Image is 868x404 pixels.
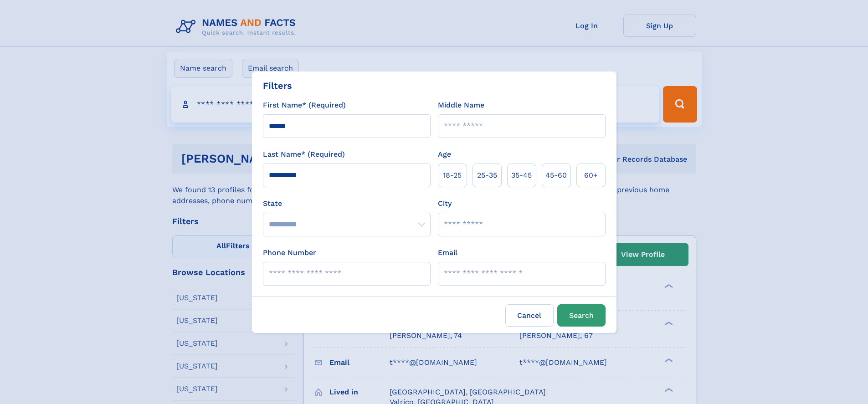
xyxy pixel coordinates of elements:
[263,247,316,258] label: Phone Number
[263,198,431,209] label: State
[477,170,497,181] span: 25‑35
[438,247,457,258] label: Email
[438,149,451,160] label: Age
[584,170,598,181] span: 60+
[505,304,554,327] label: Cancel
[263,79,292,92] div: Filters
[438,198,452,209] label: City
[438,100,484,111] label: Middle Name
[511,170,532,181] span: 35‑45
[545,170,567,181] span: 45‑60
[263,100,346,111] label: First Name* (Required)
[557,304,606,327] button: Search
[443,170,462,181] span: 18‑25
[263,149,345,160] label: Last Name* (Required)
